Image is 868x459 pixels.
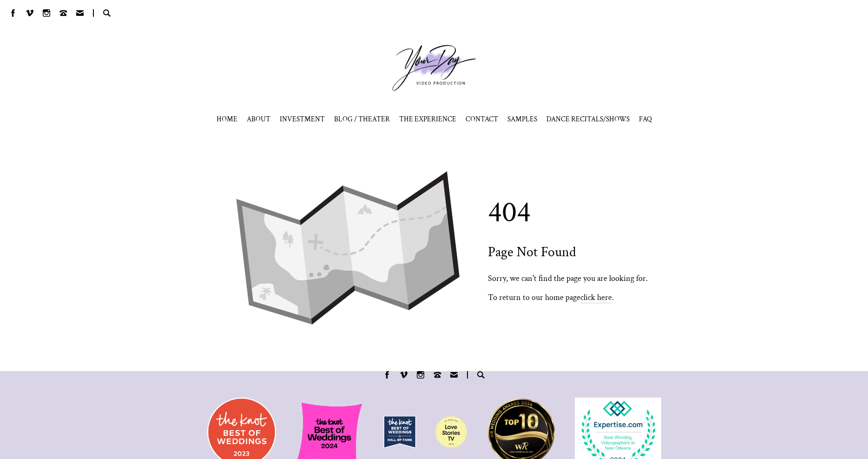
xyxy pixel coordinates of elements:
[546,114,630,124] span: DANCE RECITALS/SHOWS
[639,114,652,124] a: FAQ
[466,114,498,124] a: CONTACT
[378,31,490,105] a: Your Day Production Logo
[507,114,537,124] span: SAMPLES
[280,114,325,124] a: INVESTMENT
[247,114,270,124] a: ABOUT
[488,193,648,232] h1: 404
[488,273,648,284] p: Sorry, we can't find the page you are looking for.
[399,114,456,124] a: THE EXPERIENCE
[334,114,390,124] a: BLOG / THEATER
[220,166,488,331] img: 404-map.png
[580,292,612,303] a: click here
[488,292,648,303] p: To return to our home page .
[217,114,237,124] a: HOME
[488,243,648,261] h2: Page Not Found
